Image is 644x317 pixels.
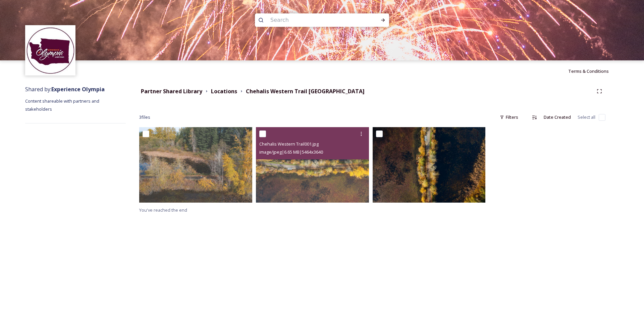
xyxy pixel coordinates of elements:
[568,68,609,74] span: Terms & Conditions
[25,98,100,112] span: Content shareable with partners and stakeholders
[259,149,323,155] span: image/jpeg | 6.65 MB | 5464 x 3640
[256,127,369,202] img: Chehalis Western Trail001.jpg
[26,26,75,75] img: download.jpeg
[51,86,105,93] strong: Experience Olympia
[25,86,105,93] span: Shared by:
[139,114,150,120] span: 3 file s
[259,141,319,147] span: Chehalis Western Trail001.jpg
[246,88,365,95] strong: Chehalis Western Trail [GEOGRAPHIC_DATA]
[496,111,522,124] div: Filters
[139,127,252,202] img: Chehalis Western Trail003.jpg
[139,207,187,213] span: You've reached the end
[373,127,486,202] img: Chehalis Western Trail004.jpg
[568,67,619,75] a: Terms & Conditions
[211,88,237,95] strong: Locations
[540,111,574,124] div: Date Created
[578,114,595,120] span: Select all
[141,88,202,95] strong: Partner Shared Library
[267,13,359,28] input: Search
